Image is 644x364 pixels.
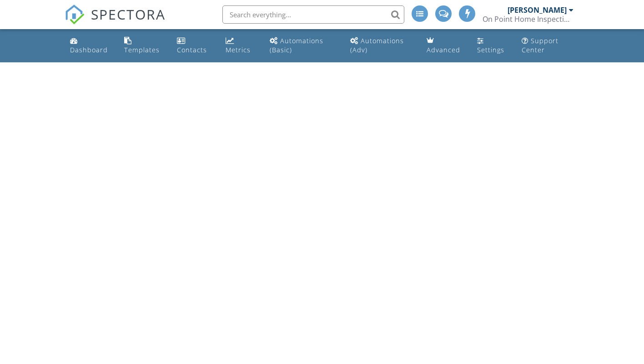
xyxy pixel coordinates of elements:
div: Metrics [226,45,251,54]
a: Automations (Basic) [266,33,339,59]
a: SPECTORA [65,12,166,31]
input: Search everything... [222,5,404,24]
img: The Best Home Inspection Software - Spectora [65,5,85,25]
a: Advanced [423,33,466,59]
a: Templates [121,33,166,59]
div: Dashboard [70,45,108,54]
a: Metrics [222,33,259,59]
div: Automations (Adv) [350,36,404,54]
a: Contacts [173,33,215,59]
span: SPECTORA [91,5,166,24]
div: Contacts [177,45,207,54]
div: Settings [477,45,504,54]
div: [PERSON_NAME] [508,5,567,15]
a: Dashboard [66,33,114,59]
a: Automations (Advanced) [347,33,416,59]
a: Settings [473,33,511,59]
div: Advanced [427,45,460,54]
div: Automations (Basic) [270,36,323,54]
div: Templates [124,45,160,54]
div: Support Center [522,36,558,54]
div: On Point Home Inspection Services [483,15,574,24]
a: Support Center [518,33,578,59]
